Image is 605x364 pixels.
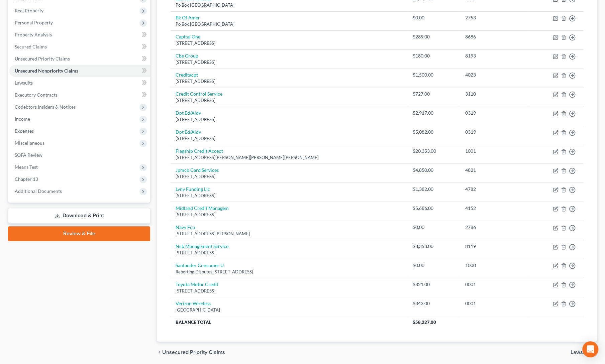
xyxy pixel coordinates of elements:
[176,212,402,218] div: [STREET_ADDRESS]
[15,32,52,37] span: Property Analysis
[413,52,455,59] div: $180.00
[8,226,150,241] a: Review & File
[413,33,455,40] div: $289.00
[176,262,224,268] a: Santander Consumer U
[9,29,150,41] a: Property Analysis
[413,300,455,307] div: $343.00
[465,243,522,250] div: 8119
[15,56,70,62] span: Unsecured Priority Claims
[465,148,522,154] div: 1001
[9,149,150,161] a: SOFA Review
[413,224,455,231] div: $0.00
[465,205,522,212] div: 4152
[413,72,455,78] div: $1,500.00
[413,205,455,212] div: $5,686.00
[176,288,402,294] div: [STREET_ADDRESS]
[15,152,42,158] span: SOFA Review
[571,350,597,355] button: Lawsuits chevron_right
[170,316,407,328] th: Balance Total
[176,224,195,230] a: Navy Fcu
[465,186,522,193] div: 4782
[465,110,522,116] div: 0319
[176,59,402,66] div: [STREET_ADDRESS]
[176,231,402,237] div: [STREET_ADDRESS][PERSON_NAME]
[176,21,402,27] div: Po Box [GEOGRAPHIC_DATA]
[413,243,455,250] div: $8,353.00
[15,116,30,122] span: Income
[176,186,210,192] a: Lvnv Funding Llc
[15,44,47,49] span: Secured Claims
[176,250,402,256] div: [STREET_ADDRESS]
[176,91,222,97] a: Credit Control Service
[465,14,522,21] div: 2753
[582,341,598,357] div: Open Intercom Messenger
[465,300,522,307] div: 0001
[176,129,201,135] a: Dpt Ed/Aidv
[465,281,522,288] div: 0001
[176,97,402,104] div: [STREET_ADDRESS]
[413,262,455,269] div: $0.00
[157,350,162,355] i: chevron_left
[8,208,150,224] a: Download & Print
[413,186,455,193] div: $1,382.00
[465,72,522,78] div: 4023
[9,65,150,77] a: Unsecured Nonpriority Claims
[15,20,53,25] span: Personal Property
[15,104,76,110] span: Codebtors Insiders & Notices
[176,281,218,287] a: Toyota Motor Credit
[176,110,201,116] a: Dpt Ed/Aidv
[9,89,150,101] a: Executory Contracts
[15,176,38,182] span: Chapter 13
[176,34,200,39] a: Capital One
[176,78,402,85] div: [STREET_ADDRESS]
[15,92,58,98] span: Executory Contracts
[176,15,200,20] a: Bk Of Amer
[176,167,219,173] a: Jpmcb Card Services
[465,33,522,40] div: 8686
[176,148,223,154] a: Flagship Credit Accept
[465,129,522,135] div: 0319
[176,135,402,142] div: [STREET_ADDRESS]
[176,72,198,78] a: Creditacpt
[15,68,78,74] span: Unsecured Nonpriority Claims
[15,8,43,13] span: Real Property
[413,148,455,154] div: $20,353.00
[162,350,225,355] span: Unsecured Priority Claims
[413,320,436,325] span: $58,227.00
[176,40,402,46] div: [STREET_ADDRESS]
[176,243,228,249] a: Ncb Management Service
[9,41,150,53] a: Secured Claims
[465,91,522,97] div: 3110
[413,110,455,116] div: $2,917.00
[176,2,402,8] div: Po Box [GEOGRAPHIC_DATA]
[15,164,38,170] span: Means Test
[413,167,455,173] div: $4,850.00
[465,52,522,59] div: 8193
[176,205,229,211] a: Midland Credit Managem
[15,80,33,86] span: Lawsuits
[413,14,455,21] div: $0.00
[15,128,34,134] span: Expenses
[465,167,522,173] div: 4821
[176,300,211,306] a: Verizon Wireless
[157,350,225,355] button: chevron_left Unsecured Priority Claims
[465,262,522,269] div: 1000
[571,350,592,355] span: Lawsuits
[176,173,402,180] div: [STREET_ADDRESS]
[413,129,455,135] div: $5,082.00
[176,53,198,58] a: Cbe Group
[465,224,522,231] div: 2786
[9,53,150,65] a: Unsecured Priority Claims
[15,188,62,194] span: Additional Documents
[176,193,402,199] div: [STREET_ADDRESS]
[176,116,402,123] div: [STREET_ADDRESS]
[176,154,402,161] div: [STREET_ADDRESS][PERSON_NAME][PERSON_NAME][PERSON_NAME]
[413,281,455,288] div: $821.00
[413,91,455,97] div: $727.00
[176,307,402,313] div: [GEOGRAPHIC_DATA]
[176,269,402,275] div: Reporting Disputes [STREET_ADDRESS]
[15,140,44,146] span: Miscellaneous
[9,77,150,89] a: Lawsuits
